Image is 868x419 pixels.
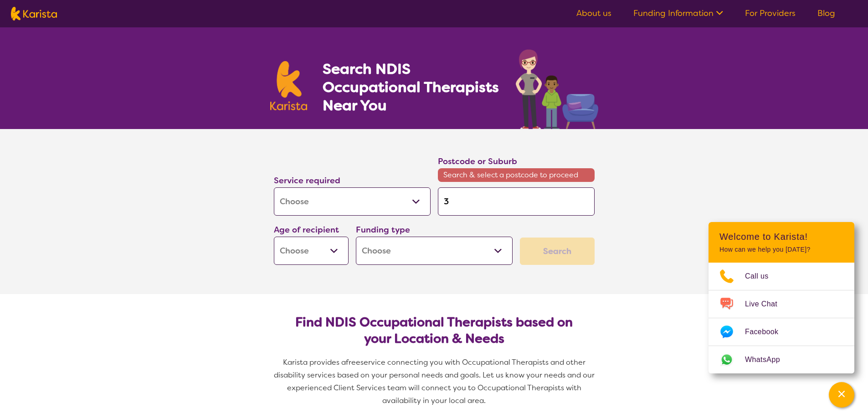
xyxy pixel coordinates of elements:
[323,60,500,114] h1: Search NDIS Occupational Therapists Near You
[438,156,517,167] label: Postcode or Suburb
[709,346,854,373] a: Web link opens in a new tab.
[274,357,596,405] span: service connecting you with Occupational Therapists and other disability services based on your p...
[11,7,57,21] img: Karista logo
[745,325,789,339] span: Facebook
[709,222,854,373] div: Channel Menu
[829,382,854,408] button: Channel Menu
[274,175,340,186] label: Service required
[817,8,835,19] a: Blog
[719,246,843,253] p: How can we help you [DATE]?
[274,224,339,235] label: Age of recipient
[283,357,346,367] span: Karista provides a
[709,263,854,373] ul: Choose channel
[438,187,595,216] input: Type
[516,49,598,129] img: occupational-therapy
[633,8,723,19] a: Funding Information
[745,353,791,367] span: WhatsApp
[745,297,788,311] span: Live Chat
[270,61,308,110] img: Karista logo
[356,224,410,235] label: Funding type
[346,357,360,367] span: free
[576,8,611,19] a: About us
[745,8,796,19] a: For Providers
[719,231,843,242] h2: Welcome to Karista!
[438,168,595,182] span: Search & select a postcode to proceed
[745,269,780,283] span: Call us
[281,314,587,347] h2: Find NDIS Occupational Therapists based on your Location & Needs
